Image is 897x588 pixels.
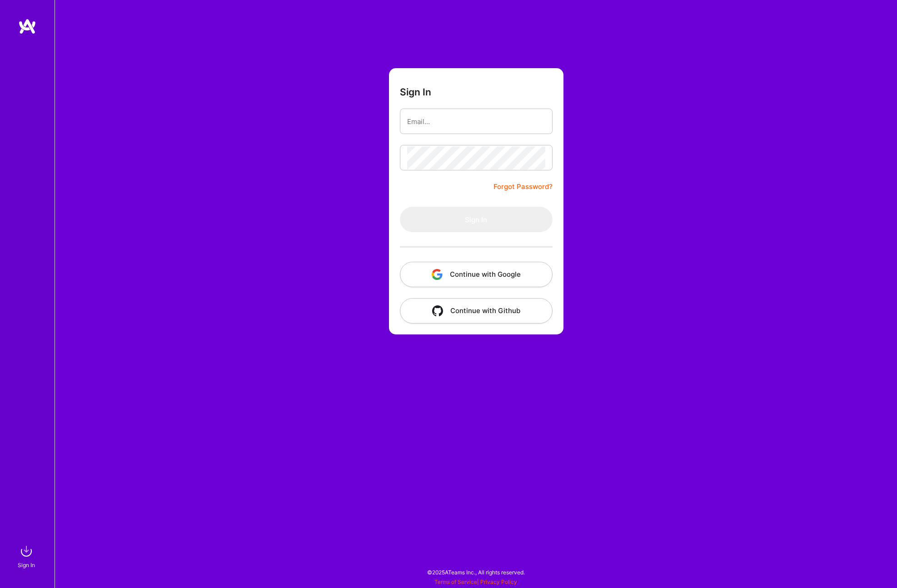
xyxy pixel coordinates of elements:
[480,578,517,585] a: Privacy Policy
[18,560,35,570] div: Sign In
[434,578,517,585] span: |
[432,269,443,280] img: icon
[19,542,35,570] a: sign inSign In
[400,86,431,98] h3: Sign In
[434,578,477,585] a: Terms of Service
[400,207,553,232] button: Sign In
[432,305,443,316] img: icon
[400,262,553,287] button: Continue with Google
[17,542,35,560] img: sign in
[55,561,897,583] div: © 2025 ATeams Inc., All rights reserved.
[400,298,553,324] button: Continue with Github
[493,181,553,192] a: Forgot Password?
[18,18,36,35] img: logo
[407,110,545,133] input: Email...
